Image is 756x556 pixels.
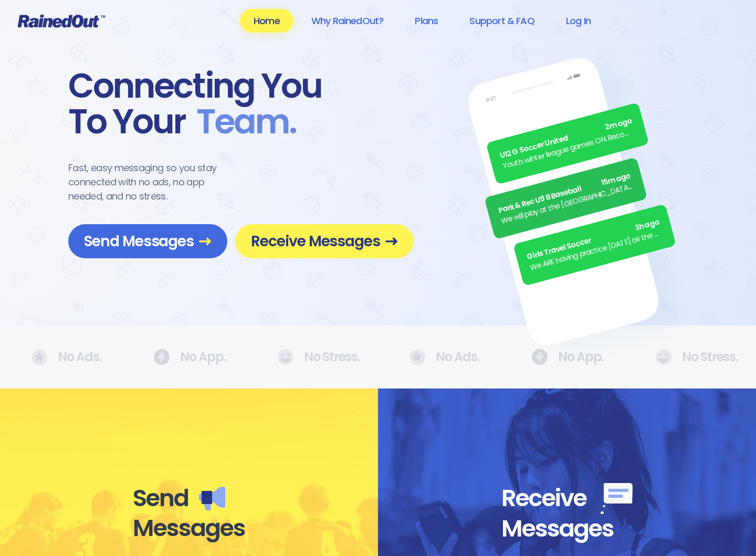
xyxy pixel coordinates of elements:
div: Receive [501,483,633,514]
div: Youth winter league games ON. Recommend running shoes/sneakers for players as option for footwear. [501,126,636,172]
a: Log In [552,9,604,33]
div: Connecting You To Your [68,68,414,140]
img: No Ads. [655,349,671,365]
div: No Stress. [655,349,724,365]
div: Fast, easy messaging so you stay connected with no ads, no app needed, and no stress. [68,161,236,203]
div: Messages [133,513,245,543]
a: Support & FAQ [456,9,548,33]
img: No Ads. [531,349,548,365]
div: U12 G Soccer United [499,116,634,162]
img: No Ads. [153,349,170,365]
span: 15m ago [600,170,632,188]
a: Plans [401,9,451,33]
a: Home [240,9,293,33]
span: Team . [186,104,296,140]
div: No Stress. [277,349,346,365]
div: No Ads. [409,349,468,365]
div: Park & Rec U9 B Baseball [497,170,632,216]
span: Receive Messages [251,232,398,250]
div: We ARE having practice [DATE] as the sun is finally out. [529,227,664,274]
div: Messages [501,514,633,543]
a: Why RainedOut? [298,9,397,33]
div: We will play at the [GEOGRAPHIC_DATA]. Wear white, be at the field by 5pm. [500,181,635,227]
img: No Ads. [277,349,293,365]
div: No App. [531,349,592,365]
span: 3h ago [634,217,660,234]
img: No Ads. [409,349,425,365]
div: Send [133,484,245,513]
img: Receive messages [601,483,633,514]
div: No Ads. [31,349,90,365]
span: 2m ago [604,116,634,133]
div: No App. [153,349,214,365]
img: No Ads. [31,349,47,365]
a: Send Messages [68,224,227,258]
span: Send Messages [84,232,212,250]
a: Receive Messages [235,224,414,258]
img: Send messages [199,487,225,510]
div: Girls Travel Soccer [526,217,661,263]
